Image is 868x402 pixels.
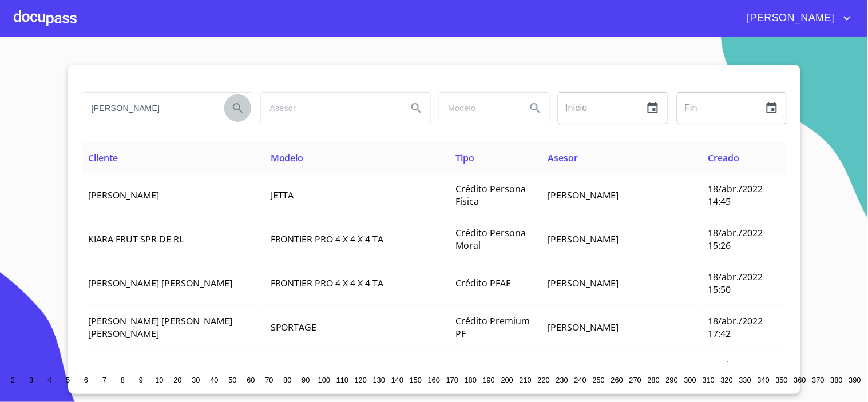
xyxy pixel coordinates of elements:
[271,321,317,333] span: SPORTAGE
[271,189,294,201] span: JETTA
[271,233,384,245] span: FRONTIER PRO 4 X 4 X 4 TA
[703,376,715,384] span: 310
[611,376,623,384] span: 260
[574,376,586,384] span: 240
[828,371,846,389] button: 380
[446,376,458,384] span: 170
[271,359,439,384] span: NV 350 URVAN 15 PASAJEROS AMPLIA A A PAQ SEG T M
[627,371,645,389] button: 270
[173,376,181,384] span: 20
[501,376,513,384] span: 200
[121,376,125,384] span: 8
[498,371,517,389] button: 200
[708,359,763,384] span: 19/abr./2022 13:20
[132,371,150,389] button: 9
[776,376,788,384] span: 350
[89,315,233,340] span: [PERSON_NAME] [PERSON_NAME] [PERSON_NAME]
[456,182,526,208] span: Crédito Persona Física
[391,376,403,384] span: 140
[663,371,681,389] button: 290
[522,94,549,122] button: Search
[22,371,41,389] button: 3
[846,371,865,389] button: 390
[265,376,273,384] span: 70
[82,93,220,124] input: search
[261,93,398,124] input: search
[11,376,15,384] span: 2
[590,371,608,389] button: 250
[629,376,641,384] span: 270
[224,94,252,122] button: Search
[41,371,59,389] button: 4
[89,277,233,289] span: [PERSON_NAME] [PERSON_NAME]
[548,233,619,245] span: [PERSON_NAME]
[271,277,384,289] span: FRONTIER PRO 4 X 4 X 4 TA
[439,93,517,124] input: search
[791,371,810,389] button: 360
[708,315,763,340] span: 18/abr./2022 17:42
[59,371,77,389] button: 5
[139,376,143,384] span: 9
[155,376,163,384] span: 10
[681,371,700,389] button: 300
[283,376,291,384] span: 80
[718,371,736,389] button: 320
[520,376,532,384] span: 210
[355,376,367,384] span: 120
[4,371,22,389] button: 2
[465,376,477,384] span: 180
[483,376,495,384] span: 190
[373,376,385,384] span: 130
[89,189,160,201] span: [PERSON_NAME]
[812,376,825,384] span: 370
[428,376,440,384] span: 160
[315,371,334,389] button: 100
[260,371,279,389] button: 70
[462,371,480,389] button: 180
[548,277,619,289] span: [PERSON_NAME]
[425,371,443,389] button: 160
[794,376,806,384] span: 360
[739,9,854,27] button: account of current user
[228,376,236,384] span: 50
[247,376,255,384] span: 60
[302,376,310,384] span: 90
[403,94,430,122] button: Search
[224,371,242,389] button: 50
[708,182,763,208] span: 18/abr./2022 14:45
[205,371,224,389] button: 40
[572,371,590,389] button: 240
[608,371,627,389] button: 260
[721,376,733,384] span: 320
[84,376,88,384] span: 6
[389,371,407,389] button: 140
[336,376,348,384] span: 110
[77,371,96,389] button: 6
[279,371,297,389] button: 80
[410,376,422,384] span: 150
[739,376,751,384] span: 330
[684,376,696,384] span: 300
[407,371,425,389] button: 150
[548,321,619,333] span: [PERSON_NAME]
[66,376,70,384] span: 5
[370,371,389,389] button: 130
[700,371,718,389] button: 310
[773,371,791,389] button: 350
[556,376,568,384] span: 230
[739,9,841,27] span: [PERSON_NAME]
[548,189,619,201] span: [PERSON_NAME]
[89,233,184,245] span: KIARA FRUT SPR DE RL
[318,376,330,384] span: 100
[708,270,763,296] span: 18/abr./2022 15:50
[456,315,530,340] span: Crédito Premium PF
[736,371,755,389] button: 330
[114,371,132,389] button: 8
[831,376,843,384] span: 380
[648,376,660,384] span: 280
[352,371,370,389] button: 120
[47,376,51,384] span: 4
[210,376,218,384] span: 40
[102,376,106,384] span: 7
[480,371,498,389] button: 190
